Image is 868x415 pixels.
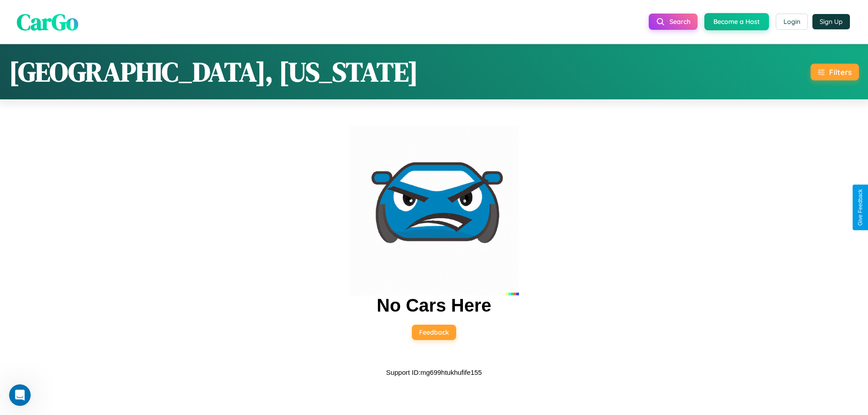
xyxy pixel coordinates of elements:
button: Feedback [412,325,456,340]
span: CarGo [17,6,78,37]
img: car [349,126,519,295]
button: Search [649,14,698,30]
p: Support ID: mg699htukhufife155 [386,366,482,378]
div: Give Feedback [857,189,863,226]
span: Search [670,18,690,26]
h2: No Cars Here [377,295,491,316]
button: Login [776,14,808,30]
button: Filters [811,64,859,80]
button: Become a Host [704,13,769,30]
h1: [GEOGRAPHIC_DATA], [US_STATE] [9,53,418,90]
iframe: Intercom live chat [9,384,31,406]
button: Sign Up [812,14,850,29]
div: Filters [829,67,852,77]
